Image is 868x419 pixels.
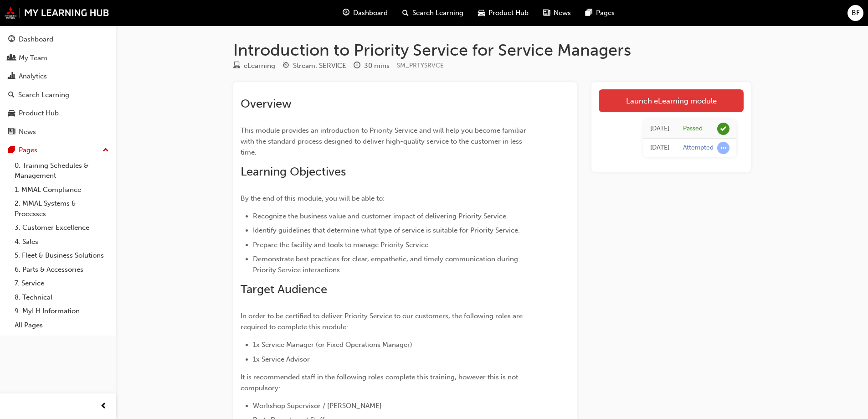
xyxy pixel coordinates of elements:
h1: Introduction to Priority Service for Service Managers [233,40,751,60]
div: Wed Sep 24 2025 11:29:22 GMT+1000 (Australian Eastern Standard Time) [650,124,669,134]
span: Demonstrate best practices for clear, empathetic, and timely communication during Priority Servic... [253,255,520,274]
a: 6. Parts & Accessories [11,263,113,277]
span: search-icon [8,91,15,99]
span: up-icon [103,145,109,156]
span: news-icon [8,128,15,136]
div: Attempted [683,144,714,152]
span: Workshop Supervisor / [PERSON_NAME] [253,402,382,410]
span: learningRecordVerb_PASS-icon [717,123,729,135]
span: 1x Service Manager (or Fixed Operations Manager) [253,341,412,349]
div: Stream: SERVICE [293,61,346,71]
img: mmal [5,7,109,19]
span: guage-icon [343,7,349,19]
span: Identify guidelines that determine what type of service is suitable for Priority Service. [253,226,520,234]
a: Analytics [4,68,113,85]
a: Product Hub [4,105,113,122]
a: 0. Training Schedules & Management [11,159,113,183]
button: Pages [4,142,113,159]
a: 9. MyLH Information [11,304,113,318]
span: search-icon [402,7,409,19]
span: Dashboard [353,8,388,18]
div: 30 mins [364,61,390,71]
span: Product Hub [488,8,529,18]
span: guage-icon [8,36,15,44]
span: In order to be certified to deliver Priority Service to our customers, the following roles are re... [241,312,524,331]
div: Search Learning [18,90,69,100]
a: car-iconProduct Hub [471,4,536,22]
a: pages-iconPages [578,4,622,22]
a: news-iconNews [536,4,578,22]
a: All Pages [11,318,113,332]
span: Prepare the facility and tools to manage Priority Service. [253,241,430,249]
div: eLearning [244,61,275,71]
div: Analytics [19,71,47,82]
span: Learning resource code [397,62,444,69]
div: Dashboard [19,34,53,45]
a: 7. Service [11,276,113,290]
div: Duration [354,60,390,72]
a: 5. Fleet & Business Solutions [11,248,113,263]
div: Type [233,60,275,72]
span: It is recommended staff in the following roles complete this training, however this is not compul... [241,373,520,392]
button: BF [847,5,863,21]
span: BF [852,8,860,18]
a: Search Learning [4,87,113,103]
span: Learning Objectives [241,165,346,179]
span: pages-icon [586,7,592,19]
div: Product Hub [19,108,59,119]
a: Launch eLearning module [599,89,744,112]
span: chart-icon [8,72,15,81]
a: My Team [4,50,113,67]
span: prev-icon [100,401,107,412]
a: 2. MMAL Systems & Processes [11,197,113,221]
button: DashboardMy TeamAnalyticsSearch LearningProduct HubNews [4,29,113,142]
div: Pages [19,145,37,155]
span: Target Audience [241,282,327,296]
span: car-icon [478,7,485,19]
span: target-icon [282,62,289,70]
a: 8. Technical [11,290,113,305]
a: 3. Customer Excellence [11,221,113,235]
span: learningRecordVerb_ATTEMPT-icon [717,142,729,154]
span: news-icon [543,7,550,19]
a: Dashboard [4,31,113,48]
span: Search Learning [412,8,463,18]
a: search-iconSearch Learning [395,4,471,22]
a: 4. Sales [11,235,113,249]
div: Stream [282,60,346,72]
span: 1x Service Advisor [253,355,310,363]
div: Passed [683,124,703,133]
span: By the end of this module, you will be able to: [241,194,385,202]
span: Overview [241,97,292,111]
a: 1. MMAL Compliance [11,183,113,197]
span: News [554,8,571,18]
span: This module provides an introduction to Priority Service and will help you become familiar with t... [241,126,528,156]
div: Wed Sep 24 2025 11:22:43 GMT+1000 (Australian Eastern Standard Time) [650,143,669,153]
div: My Team [19,53,47,63]
span: people-icon [8,54,15,62]
span: car-icon [8,109,15,118]
span: pages-icon [8,146,15,155]
a: guage-iconDashboard [335,4,395,22]
span: learningResourceType_ELEARNING-icon [233,62,240,70]
span: Recognize the business value and customer impact of delivering Priority Service. [253,212,508,220]
span: clock-icon [354,62,360,70]
span: Pages [596,8,615,18]
div: News [19,127,36,137]
a: News [4,124,113,140]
